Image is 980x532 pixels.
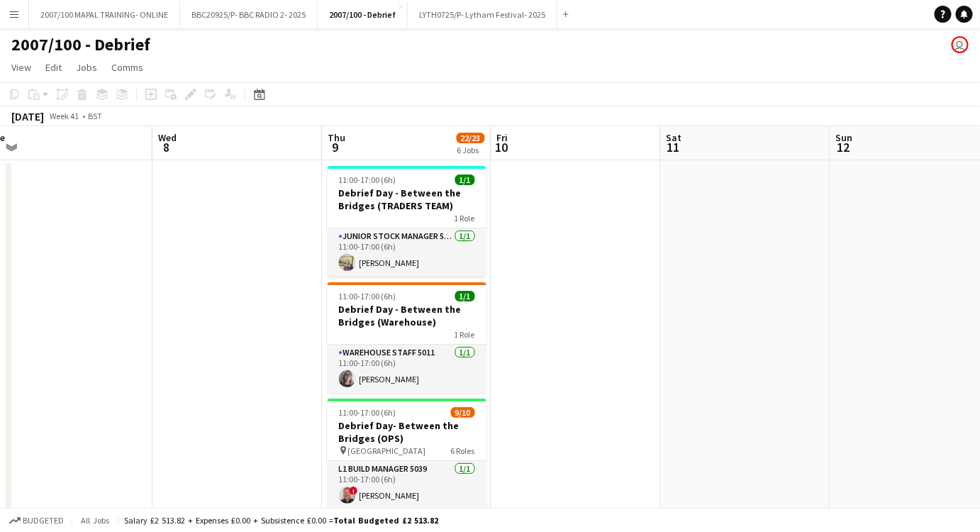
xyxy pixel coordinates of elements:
[952,36,969,53] app-user-avatar: Grace Shorten
[11,34,150,55] h1: 2007/100 - Debrief
[88,111,102,121] div: BST
[6,58,37,77] a: View
[124,515,438,526] div: Salary £2 513.82 + Expenses £0.00 + Subsistence £0.00 =
[408,1,557,28] button: LYTH0725/P- Lytham Festival- 2025
[47,111,82,121] span: Week 41
[180,1,318,28] button: BBC20925/P- BBC RADIO 2- 2025
[318,1,408,28] button: 2007/100 - Debrief
[29,1,180,28] button: 2007/100 MAPAL TRAINING- ONLINE
[76,61,97,74] span: Jobs
[333,515,438,526] span: Total Budgeted £2 513.82
[78,515,112,526] span: All jobs
[11,109,44,123] div: [DATE]
[106,58,149,77] a: Comms
[111,61,143,74] span: Comms
[7,513,66,528] button: Budgeted
[70,58,103,77] a: Jobs
[40,58,67,77] a: Edit
[23,516,64,526] span: Budgeted
[11,61,31,74] span: View
[45,61,62,74] span: Edit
